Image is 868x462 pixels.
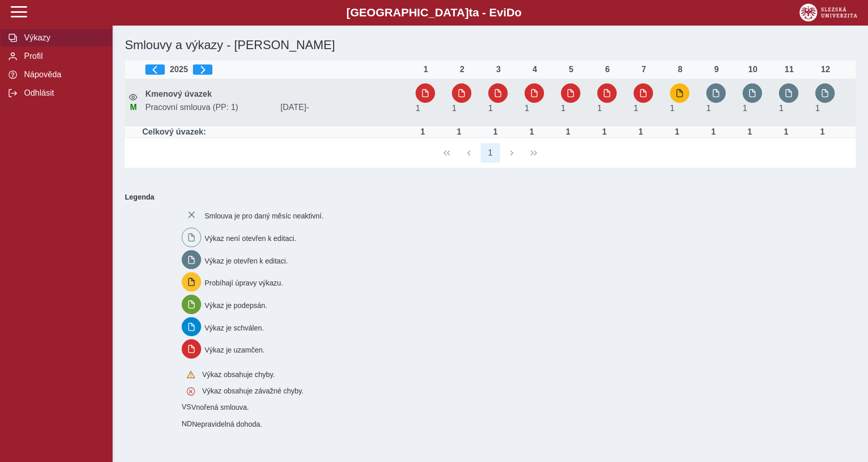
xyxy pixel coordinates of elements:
[276,103,411,112] span: [DATE]
[416,104,420,113] span: Úvazek : 8 h / den. 40 h / týden.
[205,301,267,310] span: Výkaz je podepsán.
[594,127,615,137] div: Úvazek : 8 h / den. 40 h / týden.
[812,127,833,137] div: Úvazek : 8 h / den. 40 h / týden.
[525,104,529,113] span: Úvazek : 8 h / den. 40 h / týden.
[182,403,191,411] span: Smlouva vnořená do kmene
[634,65,654,74] div: 7
[670,104,675,113] span: Úvazek : 8 h / den. 40 h / týden.
[205,212,324,220] span: Smlouva je pro daný měsíc neaktivní.
[413,127,433,137] div: Úvazek : 8 h / den. 40 h / týden.
[561,104,566,113] span: Úvazek : 8 h / den. 40 h / týden.
[452,65,472,74] div: 2
[776,127,796,137] div: Úvazek : 8 h / den. 40 h / týden.
[21,52,104,61] span: Profil
[141,103,276,112] span: Pracovní smlouva (PP: 1)
[558,127,578,137] div: Úvazek : 8 h / den. 40 h / týden.
[205,234,296,243] span: Výkaz není otevřen k editaci.
[141,126,411,138] td: Celkový úvazek:
[481,143,500,163] button: 1
[205,279,283,287] span: Probíhají úpravy výkazu.
[191,403,249,411] span: Vnořená smlouva.
[634,104,638,113] span: Úvazek : 8 h / den. 40 h / týden.
[488,104,493,113] span: Úvazek : 8 h / den. 40 h / týden.
[743,65,763,74] div: 10
[205,323,264,332] span: Výkaz je schválen.
[488,65,509,74] div: 3
[561,65,581,74] div: 5
[205,256,288,265] span: Výkaz je otevřen k editaci.
[631,127,651,137] div: Úvazek : 8 h / den. 40 h / týden.
[306,103,309,112] span: -
[21,70,104,79] span: Nápověda
[452,104,457,113] span: Úvazek : 8 h / den. 40 h / týden.
[121,34,736,56] h1: Smlouvy a výkazy - [PERSON_NAME]
[706,104,711,113] span: Úvazek : 8 h / den. 40 h / týden.
[202,387,303,395] span: Výkaz obsahuje závažné chyby.
[597,65,618,74] div: 6
[703,127,724,137] div: Úvazek : 8 h / den. 40 h / týden.
[449,127,469,137] div: Úvazek : 8 h / den. 40 h / týden.
[799,4,857,21] img: logo_web_su.png
[815,65,836,74] div: 12
[597,104,602,113] span: Úvazek : 8 h / den. 40 h / týden.
[670,65,690,74] div: 8
[21,33,104,42] span: Výkazy
[515,6,522,19] span: o
[743,104,747,113] span: Úvazek : 8 h / den. 40 h / týden.
[522,127,542,137] div: Úvazek : 8 h / den. 40 h / týden.
[31,6,837,19] b: [GEOGRAPHIC_DATA] a - Evi
[667,127,687,137] div: Úvazek : 8 h / den. 40 h / týden.
[525,65,545,74] div: 4
[469,6,472,19] span: t
[506,6,514,19] span: D
[129,93,137,101] i: Smlouva je aktivní
[416,65,436,74] div: 1
[182,420,192,428] span: Smlouva vnořená do kmene
[121,189,852,205] b: Legenda
[130,103,137,112] span: Údaje souhlasí s údaji v Magionu
[706,65,727,74] div: 9
[740,127,760,137] div: Úvazek : 8 h / den. 40 h / týden.
[145,90,212,98] b: Kmenový úvazek
[205,346,265,354] span: Výkaz je uzamčen.
[779,65,799,74] div: 11
[485,127,506,137] div: Úvazek : 8 h / den. 40 h / týden.
[21,89,104,98] span: Odhlásit
[145,64,407,75] div: 2025
[202,370,275,379] span: Výkaz obsahuje chyby.
[815,104,820,113] span: Úvazek : 8 h / den. 40 h / týden.
[779,104,784,113] span: Úvazek : 8 h / den. 40 h / týden.
[192,420,262,428] span: Nepravidelná dohoda.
